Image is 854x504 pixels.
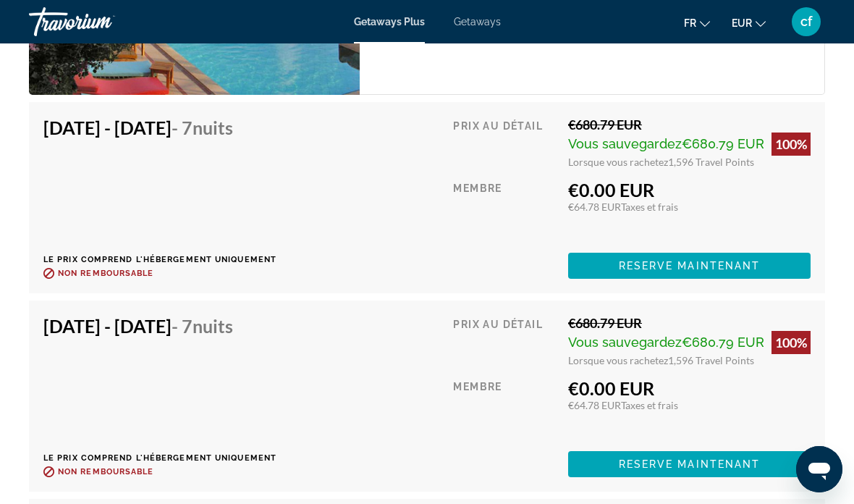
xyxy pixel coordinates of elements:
span: Lorsque vous rachetez [568,156,668,168]
div: Prix au détail [453,315,557,366]
div: €64.78 EUR [568,201,811,213]
button: Change language [684,12,710,33]
div: 100% [771,331,811,354]
a: Getaways [454,16,501,28]
p: Le prix comprend l'hébergement uniquement [43,255,276,264]
a: Travorium [29,3,174,41]
span: Taxes et frais [621,201,678,213]
p: Le prix comprend l'hébergement uniquement [43,453,276,463]
a: Getaways Plus [354,16,425,28]
span: Non remboursable [58,467,154,476]
span: Vous sauvegardez [568,136,682,151]
span: - 7 [172,117,233,138]
button: User Menu [787,7,825,37]
div: €680.79 EUR [568,117,811,133]
span: Reserve maintenant [619,260,761,272]
span: EUR [732,17,752,29]
span: Reserve maintenant [619,458,761,470]
span: nuits [193,315,233,337]
div: €0.00 EUR [568,377,811,399]
div: €680.79 EUR [568,315,811,331]
div: €0.00 EUR [568,179,811,201]
span: nuits [193,117,233,138]
span: 1,596 Travel Points [668,354,754,366]
iframe: Bouton de lancement de la fenêtre de messagerie [796,446,842,492]
span: - 7 [172,315,233,337]
span: Vous sauvegardez [568,335,682,350]
span: €680.79 EUR [682,136,764,151]
div: Membre [453,377,557,440]
button: Change currency [732,12,766,33]
span: cf [800,14,812,29]
button: Reserve maintenant [568,253,811,279]
span: fr [684,17,696,29]
span: Non remboursable [58,269,154,278]
div: €64.78 EUR [568,399,811,411]
div: 100% [771,133,811,156]
h4: [DATE] - [DATE] [43,315,266,337]
span: €680.79 EUR [682,335,764,350]
button: Reserve maintenant [568,451,811,477]
span: 1,596 Travel Points [668,156,754,168]
span: Lorsque vous rachetez [568,354,668,366]
div: Membre [453,179,557,242]
span: Taxes et frais [621,399,678,411]
div: Prix au détail [453,117,557,168]
h4: [DATE] - [DATE] [43,117,266,138]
